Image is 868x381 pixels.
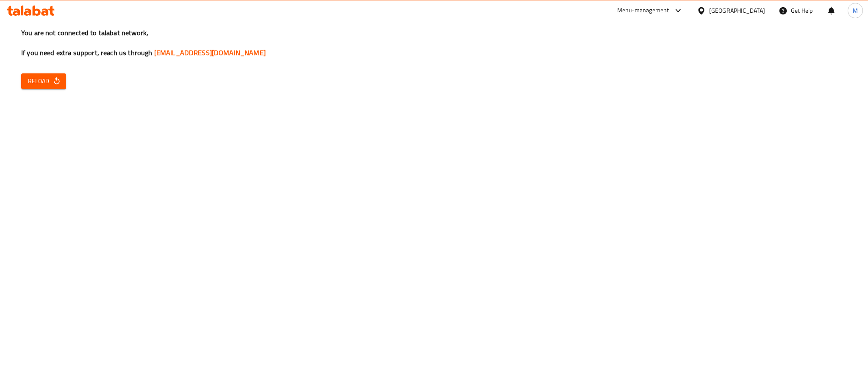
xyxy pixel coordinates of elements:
h3: You are not connected to talabat network, If you need extra support, reach us through [21,28,847,58]
a: [EMAIL_ADDRESS][DOMAIN_NAME] [154,46,266,59]
span: Reload [28,76,59,87]
button: Reload [21,73,66,89]
div: [GEOGRAPHIC_DATA] [709,6,765,15]
span: M [853,6,858,15]
div: Menu-management [617,6,669,16]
